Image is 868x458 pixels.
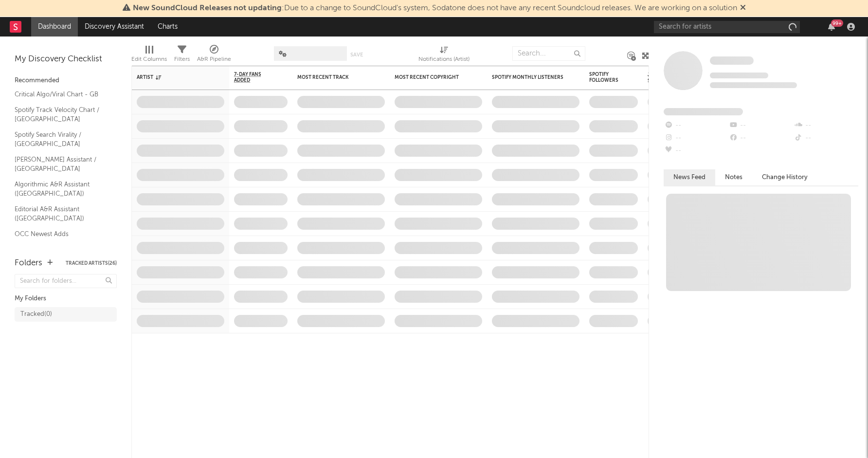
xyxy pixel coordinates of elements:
div: Notifications (Artist) [418,41,470,70]
div: Artist [137,74,210,80]
a: Spotify Track Velocity Chart / [GEOGRAPHIC_DATA] [15,105,107,125]
input: Search for folders... [15,274,117,288]
span: New SoundCloud Releases not updating [133,4,282,12]
span: : Due to a change to SoundCloud's system, Sodatone does not have any recent Soundcloud releases. ... [133,4,737,12]
div: My Folders [15,293,117,305]
div: -- [794,132,858,145]
a: Critical Algo/Viral Chart - GB [15,89,107,100]
a: Dashboard [31,17,78,37]
a: [PERSON_NAME] Assistant / [GEOGRAPHIC_DATA] [15,154,107,174]
a: Algorithmic A&R Assistant ([GEOGRAPHIC_DATA]) [15,179,107,199]
div: Recommended [15,75,117,87]
button: 99+ [828,23,835,31]
a: Some Artist [710,56,754,66]
span: Some Artist [710,56,754,65]
span: Dismiss [740,4,746,12]
div: -- [664,145,728,157]
div: Notifications (Artist) [418,54,470,65]
div: Edit Columns [131,54,167,65]
div: -- [728,132,793,145]
a: Discovery Assistant [78,17,151,37]
span: Tracking Since: [DATE] [710,73,768,78]
div: Filters [174,41,190,70]
button: News Feed [664,169,715,185]
div: Jump Score [648,72,672,84]
div: -- [664,132,728,145]
button: Save [350,52,363,57]
div: A&R Pipeline [197,54,231,65]
button: Tracked Artists(26) [66,261,117,266]
span: Fans Added by Platform [664,108,743,115]
div: 99 + [831,19,843,27]
div: My Discovery Checklist [15,54,117,65]
a: Charts [151,17,184,37]
div: -- [664,119,728,132]
button: Change History [752,169,817,185]
a: Tracked(0) [15,307,117,322]
div: Spotify Followers [589,72,623,83]
div: Filters [174,54,190,65]
div: Most Recent Copyright [395,74,468,80]
span: 0 fans last week [710,82,797,88]
div: Most Recent Track [297,74,370,80]
div: -- [728,119,793,132]
div: Spotify Monthly Listeners [492,74,565,80]
div: Tracked ( 0 ) [20,309,52,320]
div: -- [794,119,858,132]
input: Search... [512,46,585,61]
a: Spotify Search Virality / [GEOGRAPHIC_DATA] [15,129,107,149]
div: Folders [15,257,42,269]
input: Search for artists [654,21,800,33]
a: OCC Newest Adds [15,229,107,239]
a: Editorial A&R Assistant ([GEOGRAPHIC_DATA]) [15,204,107,224]
button: Notes [715,169,752,185]
div: Edit Columns [131,41,167,70]
span: 7-Day Fans Added [234,72,273,83]
div: A&R Pipeline [197,41,231,70]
